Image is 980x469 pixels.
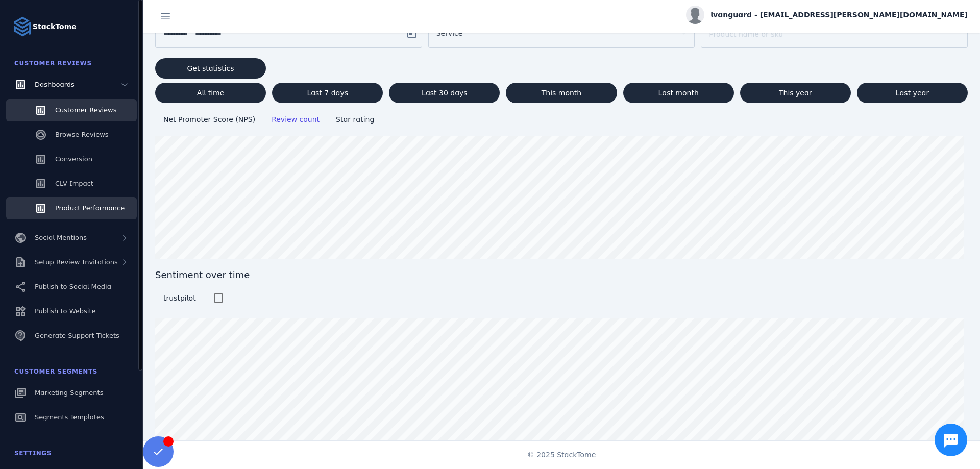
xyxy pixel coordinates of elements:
a: Generate Support Tickets [6,325,137,347]
span: Conversion [55,155,92,163]
span: Segments Templates [35,413,104,421]
span: Customer Segments [14,368,97,375]
span: Marketing Segments [35,389,103,397]
a: Customer Reviews [6,99,137,121]
a: Browse Reviews [6,124,137,146]
strong: StackTome [33,21,77,32]
button: Last 7 days [272,83,383,103]
span: Generate Support Tickets [35,332,119,339]
span: lvanguard - [EMAIL_ADDRESS][PERSON_NAME][DOMAIN_NAME] [710,10,968,20]
button: Open calendar [402,23,422,43]
span: Review count [272,115,320,124]
span: Dashboards [35,81,75,88]
span: © 2025 StackTome [527,450,596,460]
span: CLV Impact [55,180,93,187]
span: Get statistics [187,65,234,72]
span: This month [542,89,582,96]
a: Marketing Segments [6,382,137,404]
button: Last year [857,83,968,103]
a: Product Performance [6,197,137,219]
span: All time [197,89,224,96]
span: Setup Review Invitations [35,258,118,266]
button: This month [506,83,617,103]
span: Net Promoter Score (NPS) [163,115,255,124]
span: trustpilot [163,294,196,302]
span: Last month [658,89,698,96]
span: Sentiment over time [155,268,968,282]
button: Last 30 days [389,83,500,103]
button: This year [740,83,851,103]
img: Logo image [12,16,33,37]
a: CLV Impact [6,172,137,195]
span: Settings [14,450,52,457]
span: Service [436,27,463,39]
span: Product Performance [55,204,125,212]
span: Customer Reviews [55,106,116,114]
span: Browse Reviews [55,131,109,138]
span: Publish to Website [35,307,95,315]
span: Last 30 days [422,89,468,96]
span: Social Mentions [35,234,87,241]
mat-label: Product name or sku [709,30,783,38]
button: lvanguard - [EMAIL_ADDRESS][PERSON_NAME][DOMAIN_NAME] [686,6,968,24]
span: – [189,27,193,39]
span: Publish to Social Media [35,283,111,290]
span: This year [779,89,812,96]
a: Conversion [6,148,137,170]
span: Star rating [336,115,374,124]
button: Get statistics [155,58,266,79]
span: Last 7 days [307,89,348,96]
button: Last month [623,83,734,103]
span: Customer Reviews [14,60,92,67]
button: All time [155,83,266,103]
a: Segments Templates [6,406,137,429]
a: Publish to Social Media [6,276,137,298]
img: profile.jpg [686,6,704,24]
a: Publish to Website [6,300,137,323]
span: Last year [896,89,929,96]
